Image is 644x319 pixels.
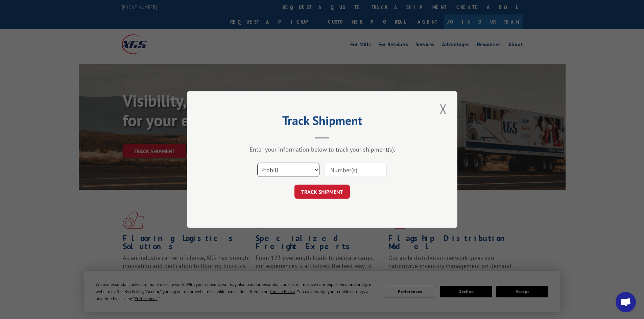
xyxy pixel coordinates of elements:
h2: Track Shipment [221,116,424,129]
button: Close modal [437,100,449,118]
input: Number(s) [325,163,387,177]
button: TRACK SHIPMENT [294,185,350,199]
a: Open chat [616,292,636,312]
div: Enter your information below to track your shipment(s). [221,145,424,153]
